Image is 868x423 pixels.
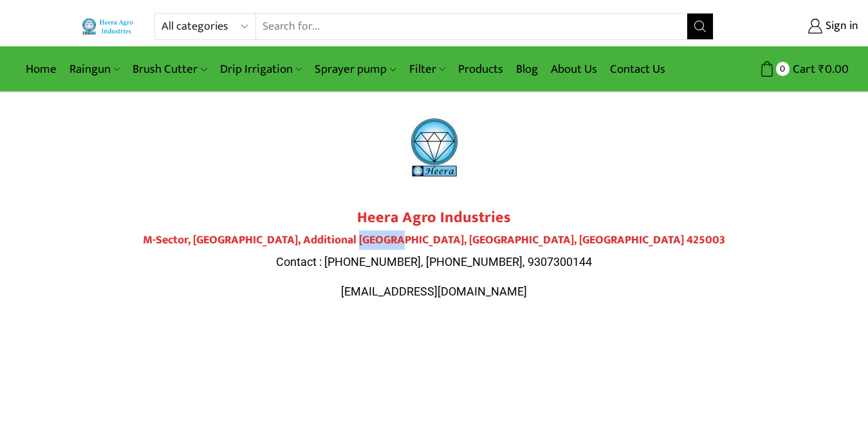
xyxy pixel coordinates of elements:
[308,54,402,84] a: Sprayer pump
[214,54,308,84] a: Drip Irrigation
[726,57,849,81] a: 0 Cart ₹0.00
[687,14,713,39] button: Search button
[403,54,452,84] a: Filter
[818,59,825,79] span: ₹
[452,54,510,84] a: Products
[19,54,63,84] a: Home
[776,62,790,75] span: 0
[341,285,527,298] span: [EMAIL_ADDRESS][DOMAIN_NAME]
[544,54,604,84] a: About Us
[386,99,483,196] img: heera-logo-1000
[604,54,672,84] a: Contact Us
[822,18,858,35] span: Sign in
[357,205,511,230] strong: Heera Agro Industries
[276,255,592,268] span: Contact : [PHONE_NUMBER], [PHONE_NUMBER], 9307300144
[733,15,858,38] a: Sign in
[74,234,795,248] h4: M-Sector, [GEOGRAPHIC_DATA], Additional [GEOGRAPHIC_DATA], [GEOGRAPHIC_DATA], [GEOGRAPHIC_DATA] 4...
[510,54,544,84] a: Blog
[256,14,687,39] input: Search for...
[790,61,815,78] span: Cart
[126,54,213,84] a: Brush Cutter
[818,59,849,79] bdi: 0.00
[63,54,126,84] a: Raingun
